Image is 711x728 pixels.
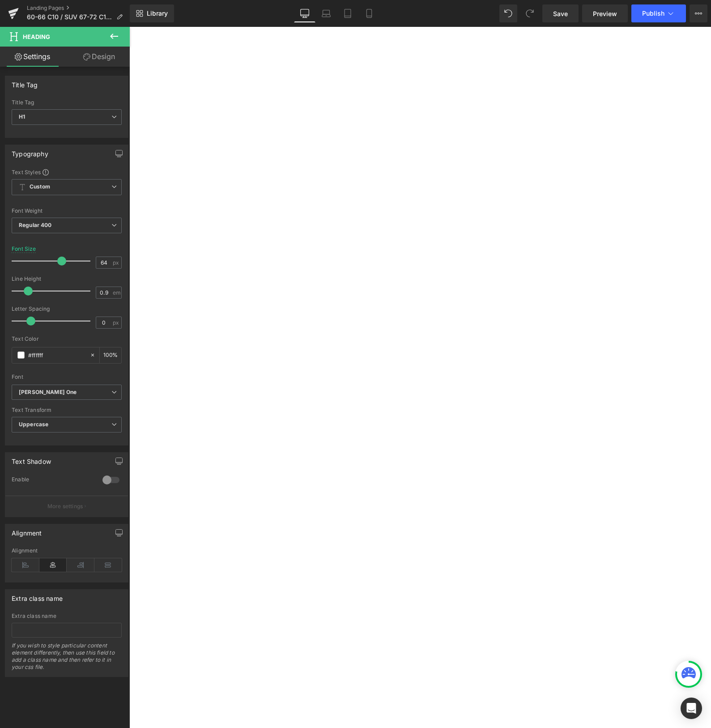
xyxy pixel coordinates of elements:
div: Extra class name [12,590,63,602]
div: If you wish to style particular content element differently, then use this field to add a class n... [12,642,122,677]
span: px [113,260,120,266]
a: Desktop [294,4,315,22]
b: Regular 400 [19,222,52,228]
span: em [113,290,120,295]
div: Typography [12,145,48,158]
div: Font [12,374,122,380]
span: Heading [23,33,50,40]
div: Text Shadow [12,453,51,465]
div: Line Height [12,276,122,282]
div: Text Color [12,336,122,342]
div: Text Transform [12,407,122,413]
a: Tablet [337,4,358,22]
button: Redo [521,4,539,22]
div: Font Weight [12,208,122,214]
div: Alignment [12,524,42,537]
a: Preview [582,4,628,22]
span: px [113,320,120,325]
b: Custom [30,183,50,191]
a: New Library [130,4,174,22]
p: More settings [47,502,83,510]
span: Library [147,9,168,17]
div: Extra class name [12,613,122,619]
button: Publish [631,4,686,22]
div: Title Tag [12,99,122,106]
div: Font Size [12,246,36,252]
a: Mobile [358,4,380,22]
a: Design [67,47,132,67]
div: Open Intercom Messenger [681,698,702,719]
span: Save [553,9,568,18]
button: More settings [5,496,128,517]
a: Landing Pages [27,4,130,12]
div: Text Styles [12,168,122,176]
i: [PERSON_NAME] One [19,389,77,396]
div: Letter Spacing [12,306,122,312]
div: % [100,347,121,363]
span: Preview [593,9,617,18]
div: Enable [12,476,94,485]
div: Alignment [12,548,122,554]
span: Publish [642,10,664,17]
b: H1 [19,113,25,120]
b: Uppercase [19,421,48,428]
input: Color [28,350,85,360]
span: 60-66 C10 / SUV 67-72 C10 / SUV LS SWAP [27,13,113,21]
a: Laptop [315,4,337,22]
button: Undo [499,4,517,22]
button: More [690,4,707,22]
div: Title Tag [12,76,38,89]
